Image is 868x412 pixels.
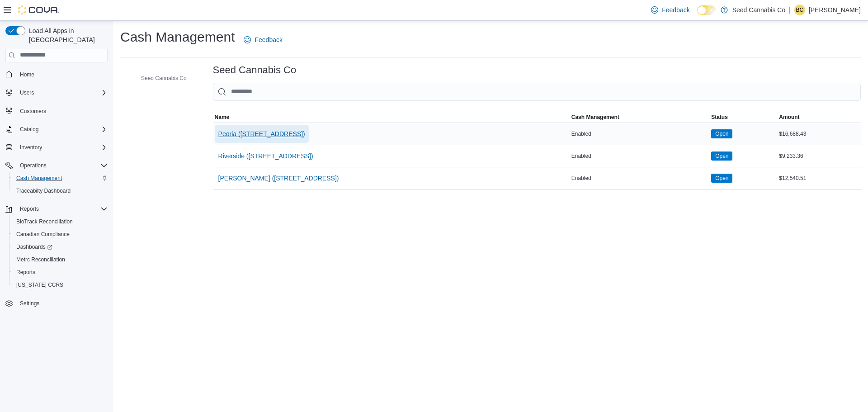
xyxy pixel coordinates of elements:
[5,64,108,334] nav: Complex example
[16,175,62,182] span: Cash Management
[215,125,309,143] button: Peoria ([STREET_ADDRESS])
[13,216,108,227] span: BioTrack Reconciliation
[16,256,65,263] span: Metrc Reconciliation
[215,147,317,165] button: Riverside ([STREET_ADDRESS])
[215,169,343,187] button: [PERSON_NAME] ([STREET_ADDRESS])
[13,216,76,227] a: BioTrack Reconciliation
[16,281,63,289] span: [US_STATE] CCRS
[120,28,235,46] h1: Cash Management
[218,129,305,138] span: Peoria ([STREET_ADDRESS])
[16,218,73,225] span: BioTrack Reconciliation
[2,68,111,81] button: Home
[213,65,297,76] h3: Seed Cannabis Co
[16,160,108,171] span: Operations
[13,267,39,278] a: Reports
[715,130,728,138] span: Open
[777,151,861,161] div: $9,233.36
[796,5,804,15] span: BC
[13,185,74,196] a: Traceabilty Dashboard
[2,297,111,310] button: Settings
[709,112,777,123] button: Status
[2,141,111,154] button: Inventory
[2,159,111,172] button: Operations
[16,231,70,238] span: Canadian Compliance
[13,279,108,290] span: Washington CCRS
[18,5,59,14] img: Cova
[9,215,111,228] button: BioTrack Reconciliation
[16,124,108,135] span: Catalog
[13,279,67,290] a: [US_STATE] CCRS
[9,253,111,266] button: Metrc Reconciliation
[20,300,39,307] span: Settings
[213,83,861,101] input: This is a search bar. As you type, the results lower in the page will automatically filter.
[711,114,728,121] span: Status
[9,241,111,253] a: Dashboards
[213,112,570,123] button: Name
[13,229,108,240] span: Canadian Compliance
[16,298,43,309] a: Settings
[16,160,50,171] button: Operations
[25,26,108,44] span: Load All Apps in [GEOGRAPHIC_DATA]
[141,75,187,82] span: Seed Cannabis Co
[20,205,39,213] span: Reports
[2,123,111,136] button: Catalog
[20,144,42,151] span: Inventory
[789,5,791,15] p: |
[2,203,111,215] button: Reports
[697,15,698,15] span: Dark Mode
[570,128,709,139] div: Enabled
[715,152,728,160] span: Open
[20,108,46,115] span: Customers
[777,128,861,139] div: $16,688.43
[13,173,108,184] span: Cash Management
[16,69,38,80] a: Home
[13,254,69,265] a: Metrc Reconciliation
[20,71,34,78] span: Home
[794,5,805,15] div: Bonnie Caldwell
[16,124,42,135] button: Catalog
[16,243,52,251] span: Dashboards
[13,185,108,196] span: Traceabilty Dashboard
[711,174,732,183] span: Open
[9,172,111,185] button: Cash Management
[2,104,111,118] button: Customers
[13,254,108,265] span: Metrc Reconciliation
[128,73,190,84] button: Seed Cannabis Co
[16,87,108,98] span: Users
[20,162,47,169] span: Operations
[570,173,709,184] div: Enabled
[16,142,108,153] span: Inventory
[777,112,861,123] button: Amount
[218,152,313,161] span: Riverside ([STREET_ADDRESS])
[16,204,42,214] button: Reports
[570,151,709,161] div: Enabled
[16,142,46,153] button: Inventory
[777,173,861,184] div: $12,540.51
[13,229,73,240] a: Canadian Compliance
[13,173,66,184] a: Cash Management
[571,114,619,121] span: Cash Management
[255,35,282,44] span: Feedback
[779,114,799,121] span: Amount
[9,266,111,279] button: Reports
[9,185,111,197] button: Traceabilty Dashboard
[16,105,108,117] span: Customers
[20,126,38,133] span: Catalog
[570,112,709,123] button: Cash Management
[16,298,108,309] span: Settings
[240,31,286,49] a: Feedback
[215,114,230,121] span: Name
[13,242,56,252] a: Dashboards
[16,106,50,117] a: Customers
[20,89,34,96] span: Users
[2,86,111,99] button: Users
[16,204,108,214] span: Reports
[13,267,108,278] span: Reports
[662,5,689,14] span: Feedback
[715,174,728,182] span: Open
[218,174,339,183] span: [PERSON_NAME] ([STREET_ADDRESS])
[711,129,732,138] span: Open
[16,69,108,80] span: Home
[732,5,786,15] p: Seed Cannabis Co
[16,187,71,194] span: Traceabilty Dashboard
